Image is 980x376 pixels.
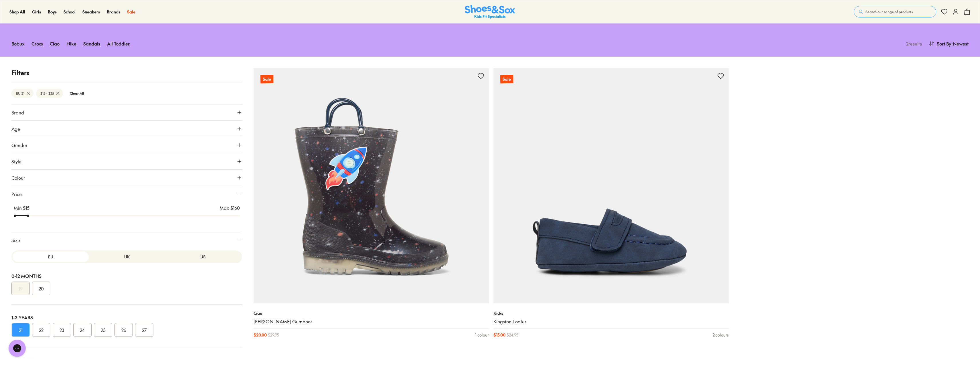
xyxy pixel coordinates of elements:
p: Sale [500,75,513,84]
a: Bobux [11,37,25,50]
p: Filters [11,68,242,78]
span: Size [11,237,20,244]
button: US [165,252,241,262]
p: Kicks [493,310,729,316]
span: Girls [32,9,41,15]
a: Crocs [31,37,43,50]
span: Brand [11,109,24,116]
a: Kingston Loafer [493,318,729,325]
div: 2 colours [713,332,729,338]
button: Price [11,186,242,202]
a: Shop All [9,9,25,15]
div: 1-3 Years [11,314,242,321]
button: Style [11,153,242,169]
button: 25 [94,323,112,337]
button: Sort By:Newest [929,37,969,50]
a: Sale [254,68,489,303]
span: Boys [48,9,57,15]
button: Age [11,121,242,137]
button: UK [89,252,165,262]
span: Sort By [937,40,951,47]
a: Boys [48,9,57,15]
a: All Toddler [107,37,130,50]
a: Sale [127,9,135,15]
span: School [64,9,76,15]
div: 0-12 Months [11,272,242,279]
a: Brands [107,9,120,15]
span: Sneakers [82,9,100,15]
iframe: Gorgias live chat messenger [6,338,29,359]
span: Shop All [9,9,25,15]
div: 1 colour [475,332,489,338]
span: Colour [11,174,25,181]
button: Search our range of products [854,6,936,17]
button: EU [13,252,89,262]
span: Style [11,158,21,165]
span: Gender [11,142,27,149]
a: Nike [66,37,76,50]
button: 19 [11,282,30,295]
span: Price [11,191,22,197]
button: Size [11,232,242,248]
button: 23 [53,323,71,337]
btn: $15 - $25 [36,89,63,98]
a: Girls [32,9,41,15]
btn: Clear All [65,88,88,98]
a: Sneakers [82,9,100,15]
a: School [64,9,76,15]
p: Min $ 15 [14,204,29,211]
p: 2 results [904,40,922,47]
span: Search our range of products [866,9,913,14]
button: Brand [11,104,242,120]
btn: EU 21 [11,89,33,98]
button: 24 [73,323,92,337]
button: 27 [135,323,153,337]
span: $ 29.95 [268,332,279,338]
span: Sale [127,9,135,15]
a: Shoes & Sox [465,5,515,19]
span: $ 20.00 [254,332,267,338]
span: Brands [107,9,120,15]
button: 26 [114,323,133,337]
button: Colour [11,170,242,186]
a: [PERSON_NAME] Gumboot [254,318,489,325]
span: $ 24.95 [507,332,518,338]
p: Ciao [254,310,489,316]
button: 22 [32,323,50,337]
p: Max $ 160 [220,204,240,211]
button: Gender [11,137,242,153]
p: Sale [260,75,273,84]
button: 20 [32,282,50,295]
a: Sale [493,68,729,303]
img: SNS_Logo_Responsive.svg [465,5,515,19]
span: $ 15.00 [493,332,505,338]
span: : Newest [951,40,969,47]
a: Sandals [83,37,100,50]
button: 21 [11,323,30,337]
span: Age [11,125,20,132]
a: Ciao [50,37,60,50]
